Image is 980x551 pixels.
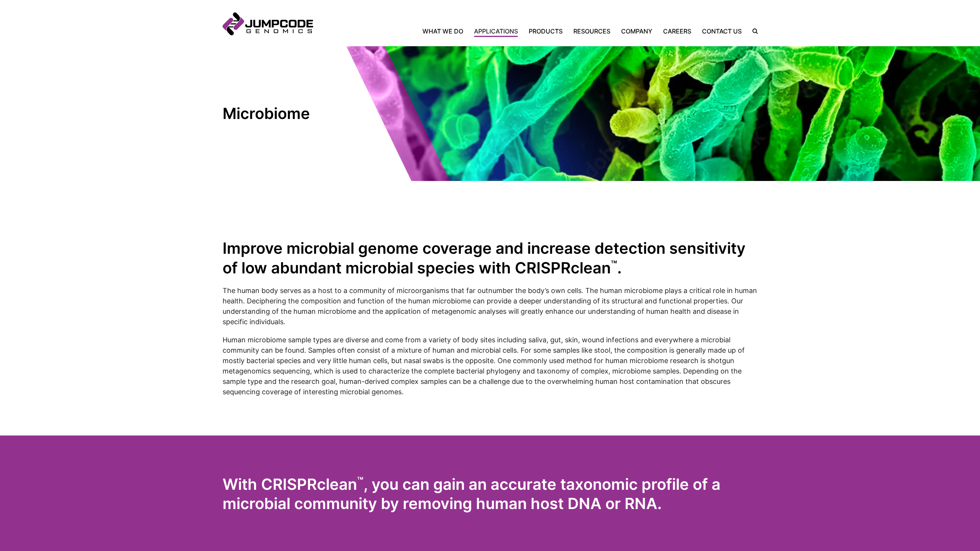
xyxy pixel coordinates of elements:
[357,474,364,486] sup: ™
[469,27,523,36] a: Applications
[223,104,361,123] h1: Microbiome
[313,27,747,36] nav: Primary Navigation
[616,27,658,36] a: Company
[697,27,747,36] a: Contact Us
[658,27,697,36] a: Careers
[223,239,745,277] strong: Improve microbial genome coverage and increase detection sensitivity of low abundant microbial sp...
[747,28,758,34] label: Search the site.
[223,285,758,327] p: The human body serves as a host to a community of microorganisms that far outnumber the body’s ow...
[568,27,616,36] a: Resources
[422,27,469,36] a: What We Do
[523,27,568,36] a: Products
[223,475,720,513] strong: With CRISPRclean , you can gain an accurate taxonomic profile of a microbial community by removin...
[223,335,758,397] p: Human microbiome sample types are diverse and come from a variety of body sites including saliva,...
[611,258,617,270] sup: ™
